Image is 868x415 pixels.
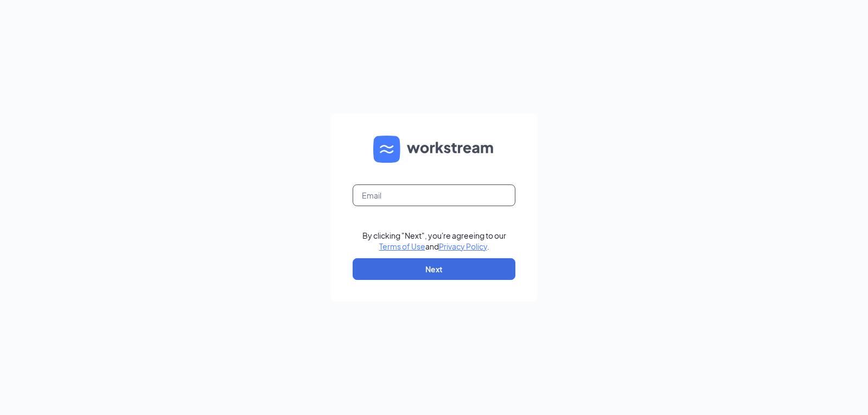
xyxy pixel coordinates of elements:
input: Email [353,184,515,206]
button: Next [353,258,515,280]
div: By clicking "Next", you're agreeing to our and . [362,230,506,252]
img: WS logo and Workstream text [373,136,495,163]
a: Privacy Policy [439,241,487,251]
a: Terms of Use [379,241,425,251]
